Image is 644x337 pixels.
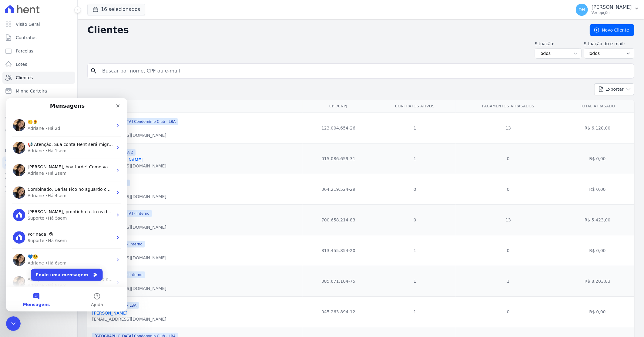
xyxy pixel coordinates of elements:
label: Situação do e-mail: [584,41,634,47]
span: Ajuda [85,204,97,209]
th: CPF/CNPJ [303,100,374,113]
div: [EMAIL_ADDRESS][DOMAIN_NAME] [92,224,166,230]
th: Nome [87,100,303,113]
div: [EMAIL_ADDRESS][DOMAIN_NAME] [92,316,166,322]
button: Envie uma mensagem [25,171,97,183]
td: 13 [456,113,561,143]
div: [EMAIL_ADDRESS][DOMAIN_NAME] [92,285,166,292]
span: Mensagens [17,204,44,209]
td: 813.455.854-20 [303,235,374,266]
a: [PERSON_NAME] [92,311,127,315]
div: Suporte [22,117,38,123]
img: Profile image for Adriane [7,178,19,190]
span: Combinado, Darla! Fico no aguardo caso precise de ajuste. ; ) Para nós! Um excelente dia. 💙 [22,89,220,94]
p: Ver opções [592,10,632,15]
p: [PERSON_NAME] [592,4,632,10]
span: Contratos [16,35,36,41]
td: R$ 5.423,00 [561,204,634,235]
span: [PERSON_NAME], boa tarde! Como vai? Prontinho. [GEOGRAPHIC_DATA] ; ) [22,66,180,71]
img: Profile image for Suporte [7,133,19,146]
img: Profile image for Adriane [7,156,19,168]
div: Adriane [22,95,38,101]
a: Clientes [2,72,75,84]
td: 0 [374,174,456,204]
td: 1 [374,113,456,143]
a: Crédito [2,112,75,124]
span: Clientes [16,75,33,81]
span: Parcelas [16,48,33,54]
td: 1 [374,266,456,296]
span: Por nada. 😘 [22,134,47,139]
i: search [90,67,97,75]
span: Visão Geral [16,21,40,27]
label: Situação: [535,41,582,47]
td: 045.263.894-12 [303,296,374,327]
div: [EMAIL_ADDRESS][DOMAIN_NAME] [92,132,178,138]
td: R$ 0,00 [561,235,634,266]
a: Minha Carteira [2,85,75,97]
span: Minha Carteira [16,88,47,94]
th: Pagamentos Atrasados [456,100,561,113]
button: 16 selecionados [87,4,145,15]
div: • Há 2sem [39,72,60,79]
th: Contratos Ativos [374,100,456,113]
td: R$ 0,00 [561,143,634,174]
a: Conta Hent [2,170,75,182]
div: Adriane [22,162,38,168]
td: R$ 8.203,83 [561,266,634,296]
a: Novo Cliente [590,24,634,36]
td: 1 [374,296,456,327]
span: [PERSON_NAME], prontinho feito os descartes das parcelas. =) [22,111,155,116]
a: Visão Geral [2,18,75,30]
td: 064.219.524-29 [303,174,374,204]
td: R$ 0,00 [561,174,634,204]
iframe: Intercom live chat [6,316,21,331]
div: [EMAIL_ADDRESS][DOMAIN_NAME] [92,163,166,169]
div: • Há 5sem [39,117,61,123]
td: 0 [374,204,456,235]
td: 0 [456,174,561,204]
button: Ajuda [61,189,121,214]
td: 1 [374,143,456,174]
div: • Há 6sem [39,162,60,168]
div: Plataformas [5,147,72,154]
a: Lotes [2,58,75,70]
a: Contratos [2,32,75,44]
div: • Há 6sem [39,140,61,146]
span: DH [579,8,585,12]
a: Transferências [2,98,75,110]
td: R$ 6.128,00 [561,113,634,143]
td: 13 [456,204,561,235]
span: 💙☺️ [22,156,32,161]
td: R$ 0,00 [561,296,634,327]
div: Suporte [22,140,38,146]
button: DH [PERSON_NAME] Ver opções [571,1,644,18]
td: 085.671.104-75 [303,266,374,296]
td: 0 [456,143,561,174]
h2: Clientes [87,25,580,35]
div: [EMAIL_ADDRESS][DOMAIN_NAME] [92,255,166,261]
td: 700.658.214-83 [303,204,374,235]
th: Total Atrasado [561,100,634,113]
td: 0 [456,235,561,266]
img: Profile image for Suporte [7,111,19,123]
div: Adriane [22,72,38,79]
div: [EMAIL_ADDRESS][DOMAIN_NAME] [92,194,166,200]
img: Profile image for Adriane [7,89,19,101]
a: Recebíveis [2,157,75,169]
a: Negativação [2,125,75,137]
div: • Há 4sem [39,95,60,101]
td: 123.004.654-26 [303,113,374,143]
button: Exportar [594,83,634,95]
span: Lotes [16,61,27,67]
